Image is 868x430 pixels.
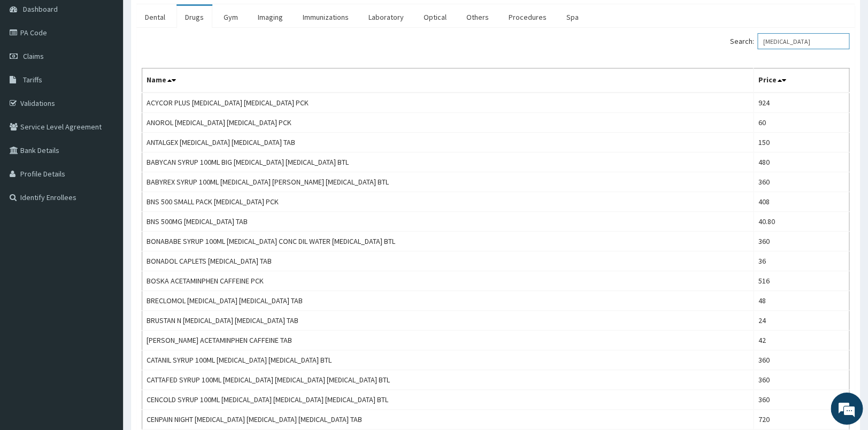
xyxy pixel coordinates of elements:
[23,75,42,85] span: Tariffs
[142,192,754,212] td: BNS 500 SMALL PACK [MEDICAL_DATA] PCK
[754,370,849,390] td: 360
[754,192,849,212] td: 408
[754,133,849,152] td: 150
[56,60,180,74] div: Chat with us now
[754,350,849,370] td: 360
[5,292,204,329] textarea: Type your message and hit 'Enter'
[754,68,849,93] th: Price
[754,152,849,172] td: 480
[142,68,754,93] th: Name
[754,113,849,133] td: 60
[558,6,587,28] a: Spa
[754,271,849,291] td: 516
[757,33,849,49] input: Search:
[142,113,754,133] td: ANOROL [MEDICAL_DATA] [MEDICAL_DATA] PCK
[175,5,201,31] div: Minimize live chat window
[20,53,43,80] img: d_794563401_company_1708531726252_794563401
[142,410,754,429] td: CENPAIN NIGHT [MEDICAL_DATA] [MEDICAL_DATA] [MEDICAL_DATA] TAB
[415,6,455,28] a: Optical
[754,291,849,311] td: 48
[142,172,754,192] td: BABYREX SYRUP 100ML [MEDICAL_DATA] [PERSON_NAME] [MEDICAL_DATA] BTL
[142,331,754,350] td: [PERSON_NAME] ACETAMINPHEN CAFFEINE TAB
[142,370,754,390] td: CATTAFED SYRUP 100ML [MEDICAL_DATA] [MEDICAL_DATA] [MEDICAL_DATA] BTL
[142,251,754,271] td: BONADOL CAPLETS [MEDICAL_DATA] TAB
[142,232,754,251] td: BONABABE SYRUP 100ML [MEDICAL_DATA] CONC DIL WATER [MEDICAL_DATA] BTL
[215,6,247,28] a: Gym
[142,152,754,172] td: BABYCAN SYRUP 100ML BIG [MEDICAL_DATA] [MEDICAL_DATA] BTL
[754,251,849,271] td: 36
[142,133,754,152] td: ANTALGEX [MEDICAL_DATA] [MEDICAL_DATA] TAB
[23,51,44,61] span: Claims
[500,6,555,28] a: Procedures
[142,350,754,370] td: CATANIL SYRUP 100ML [MEDICAL_DATA] [MEDICAL_DATA] BTL
[62,135,148,243] span: We're online!
[754,212,849,232] td: 40.80
[754,93,849,113] td: 924
[754,410,849,429] td: 720
[360,6,412,28] a: Laboratory
[249,6,291,28] a: Imaging
[754,331,849,350] td: 42
[294,6,357,28] a: Immunizations
[730,33,849,49] label: Search:
[23,4,58,14] span: Dashboard
[142,390,754,410] td: CENCOLD SYRUP 100ML [MEDICAL_DATA] [MEDICAL_DATA] [MEDICAL_DATA] BTL
[458,6,497,28] a: Others
[754,232,849,251] td: 360
[136,6,174,28] a: Dental
[754,311,849,331] td: 24
[142,291,754,311] td: BRECLOMOL [MEDICAL_DATA] [MEDICAL_DATA] TAB
[754,390,849,410] td: 360
[142,271,754,291] td: BOSKA ACETAMINPHEN CAFFEINE PCK
[176,6,212,28] a: Drugs
[142,212,754,232] td: BNS 500MG [MEDICAL_DATA] TAB
[754,172,849,192] td: 360
[142,93,754,113] td: ACYCOR PLUS [MEDICAL_DATA] [MEDICAL_DATA] PCK
[142,311,754,331] td: BRUSTAN N [MEDICAL_DATA] [MEDICAL_DATA] TAB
